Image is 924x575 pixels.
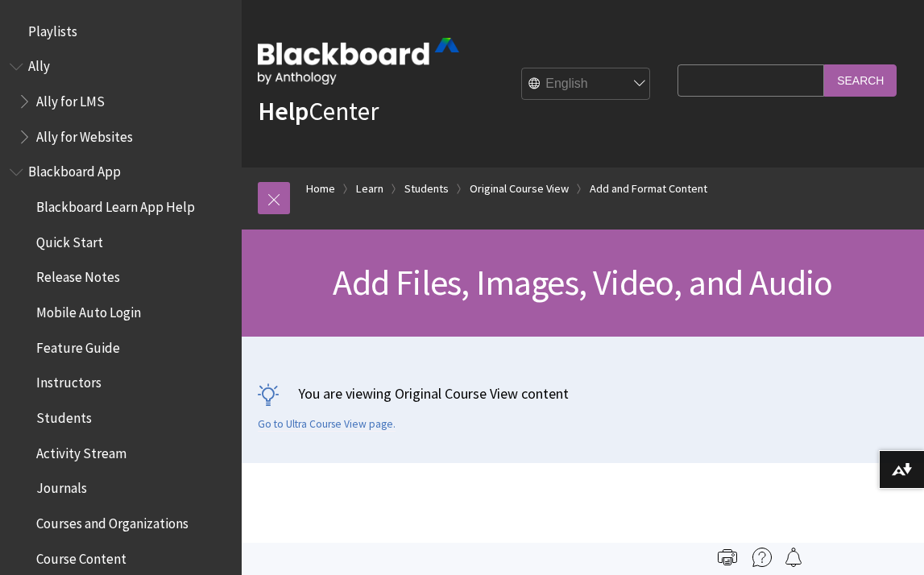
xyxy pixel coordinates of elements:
[258,417,396,432] a: Go to Ultra Course View page.
[36,88,105,110] span: Ally for LMS
[258,383,908,403] p: You are viewing Original Course View content
[36,123,133,145] span: Ally for Websites
[258,95,379,127] a: HelpCenter
[28,18,77,39] span: Playlists
[36,440,126,461] span: Activity Stream
[36,264,120,286] span: Release Notes
[28,159,121,180] span: Blackboard App
[10,53,232,151] nav: Book outline for Anthology Ally Help
[36,334,120,356] span: Feature Guide
[36,299,141,321] span: Mobile Auto Login
[356,179,383,199] a: Learn
[36,193,195,215] span: Blackboard Learn App Help
[590,179,707,199] a: Add and Format Content
[522,68,651,101] select: Site Language Selector
[28,53,50,75] span: Ally
[36,545,126,567] span: Course Content
[36,475,87,497] span: Journals
[752,548,772,567] img: More help
[36,510,189,532] span: Courses and Organizations
[824,64,897,96] input: Search
[718,548,737,567] img: Print
[36,370,102,391] span: Instructors
[258,38,459,85] img: Blackboard by Anthology
[36,229,103,250] span: Quick Start
[10,18,232,45] nav: Book outline for Playlists
[258,534,908,568] span: File download location
[470,179,569,199] a: Original Course View
[258,95,309,127] strong: Help
[784,548,803,567] img: Follow this page
[306,179,335,199] a: Home
[333,260,832,304] span: Add Files, Images, Video, and Audio
[404,179,449,199] a: Students
[36,404,92,426] span: Students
